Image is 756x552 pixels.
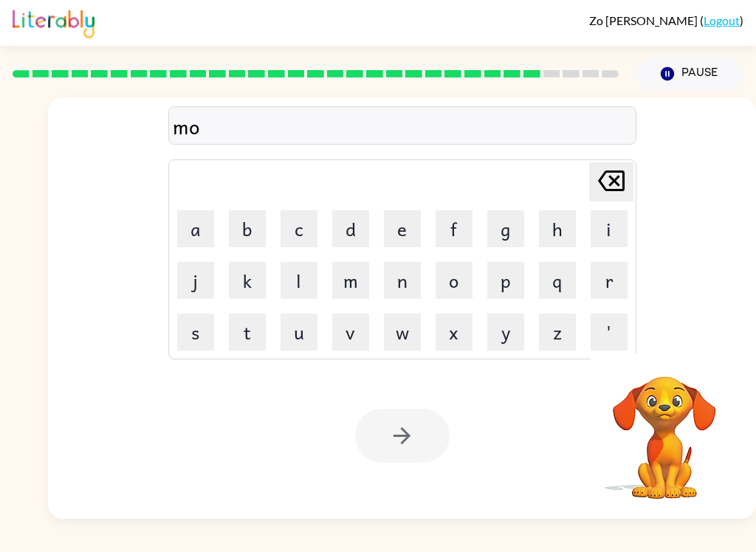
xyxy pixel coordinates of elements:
[229,210,266,247] button: b
[281,262,317,299] button: l
[384,262,421,299] button: n
[591,314,628,351] button: '
[704,13,740,27] a: Logout
[436,262,472,299] button: o
[177,210,214,247] button: a
[173,111,632,142] div: mo
[436,210,472,247] button: f
[539,210,576,247] button: h
[487,262,524,299] button: p
[384,210,421,247] button: e
[589,13,700,27] span: Zo [PERSON_NAME]
[487,210,524,247] button: g
[384,314,421,351] button: w
[332,314,369,351] button: v
[13,6,94,38] img: Literably
[636,57,743,91] button: Pause
[591,353,738,501] video: Your browser must support playing .mp4 files to use Literably. Please try using another browser.
[589,13,743,27] div: ( )
[177,262,214,299] button: j
[229,262,266,299] button: k
[539,262,576,299] button: q
[281,314,317,351] button: u
[591,210,628,247] button: i
[281,210,317,247] button: c
[177,314,214,351] button: s
[229,314,266,351] button: t
[539,314,576,351] button: z
[487,314,524,351] button: y
[332,210,369,247] button: d
[436,314,472,351] button: x
[591,262,628,299] button: r
[332,262,369,299] button: m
